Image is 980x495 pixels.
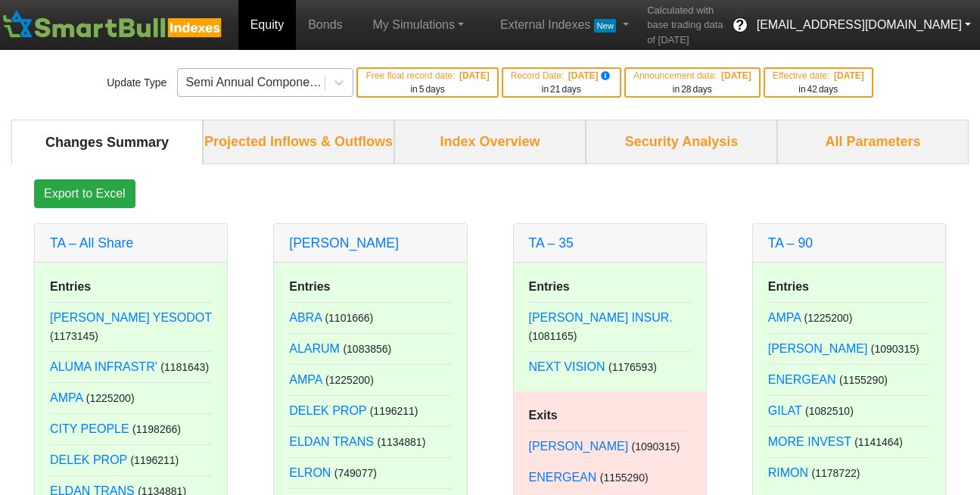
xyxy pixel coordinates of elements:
[86,392,135,404] small: ( 1225200 )
[854,436,903,448] small: ( 1141464 )
[812,467,860,479] small: ( 1178722 )
[768,311,801,324] a: AMPA
[325,374,374,386] small: ( 1225200 )
[633,69,751,82] div: Announcement date :
[289,280,330,293] strong: Entries
[419,84,425,95] span: 5
[768,342,868,355] a: [PERSON_NAME]
[773,69,864,82] div: Effective date :
[805,405,854,417] small: ( 1082510 )
[529,235,574,251] a: TA – 35
[600,472,649,484] small: ( 1155290 )
[334,467,377,479] small: ( 749077 )
[130,454,179,466] small: ( 1196211 )
[594,19,616,33] span: New
[494,10,635,40] a: External IndexesNew
[50,235,133,251] a: TA – All Share
[50,330,98,342] small: ( 1173145 )
[289,311,322,324] a: ABRA
[768,280,809,293] strong: Entries
[839,374,888,386] small: ( 1155290 )
[768,235,813,251] a: TA – 90
[773,82,864,96] div: in days
[50,280,91,293] strong: Entries
[50,453,127,466] a: DELEK PROP
[807,84,817,95] span: 42
[768,435,851,448] a: MORE INVEST
[367,10,471,40] a: My Simulations
[511,82,612,96] div: in days
[804,312,852,324] small: ( 1225200 )
[647,3,723,48] span: Calculated with base trading data of [DATE]
[777,120,969,164] div: All Parameters
[50,422,129,435] a: CITY PEOPLE
[457,70,490,81] span: [DATE]
[289,466,331,479] a: ELRON
[132,423,181,435] small: ( 1198266 )
[366,69,489,82] div: Free float record date :
[366,82,489,96] div: in days
[203,120,394,164] div: Projected Inflows & Outflows
[633,82,751,96] div: in days
[289,435,374,448] a: ELDAN TRANS
[50,311,212,324] a: [PERSON_NAME] YESODOT
[394,120,586,164] div: Index Overview
[681,84,691,95] span: 28
[289,373,322,386] a: AMPA
[529,440,629,453] a: [PERSON_NAME]
[529,311,673,324] a: [PERSON_NAME] INSUR.
[50,360,157,373] a: ALUMA INFRASTR'
[586,120,777,164] div: Security Analysis
[529,360,605,373] a: NEXT VISION
[11,120,203,164] div: Changes Summary
[832,70,864,81] span: [DATE]
[632,441,680,453] small: ( 1090315 )
[529,409,558,422] strong: Exits
[736,15,744,36] span: ?
[608,361,657,373] small: ( 1176593 )
[107,75,166,91] div: Update Type
[370,405,418,417] small: ( 1196211 )
[529,471,597,484] a: ENERGEAN
[289,404,366,417] a: DELEK PROP
[34,179,135,208] button: Export to Excel
[377,436,425,448] small: ( 1134881 )
[719,70,751,81] span: [DATE]
[550,84,560,95] span: 21
[529,280,570,293] strong: Entries
[768,466,808,479] a: RIMON
[768,404,802,417] a: GILAT
[289,235,399,251] a: [PERSON_NAME]
[185,73,326,92] div: Semi Annual Components [DATE]
[325,312,373,324] small: ( 1101666 )
[748,11,980,39] button: [EMAIL_ADDRESS][DOMAIN_NAME]
[529,330,577,342] small: ( 1081165 )
[50,391,82,404] a: AMPA
[565,70,612,81] span: [DATE]
[871,343,919,355] small: ( 1090315 )
[289,342,340,355] a: ALARUM
[511,69,612,82] div: Record Date :
[160,361,209,373] small: ( 1181643 )
[343,343,391,355] small: ( 1083856 )
[768,373,836,386] a: ENERGEAN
